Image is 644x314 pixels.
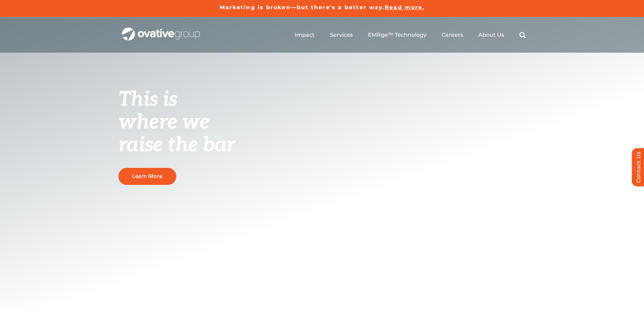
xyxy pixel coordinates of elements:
a: About Us [478,32,504,38]
span: This is [118,87,178,112]
span: Learn More [132,173,162,179]
nav: Menu [295,24,526,46]
span: where we raise the bar [118,110,235,157]
a: Learn More [118,168,176,185]
a: Impact [295,32,315,38]
a: EMRge™ Technology [368,32,426,38]
a: Read more. [385,4,424,11]
a: Marketing is broken—but there’s a better way. [220,4,385,11]
a: Careers [442,32,463,38]
a: OG_Full_horizontal_WHT [122,27,200,33]
a: Services [330,32,353,38]
a: Search [519,32,526,38]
